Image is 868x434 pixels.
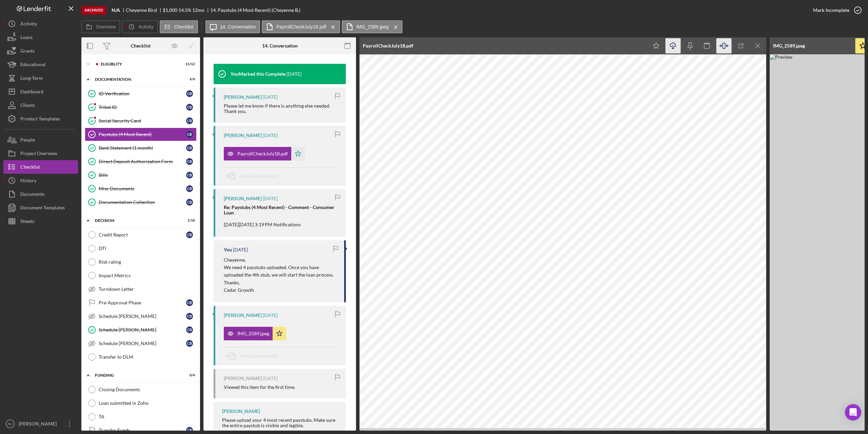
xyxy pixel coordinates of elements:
[99,387,196,392] div: Closing Documents
[20,85,43,100] div: Dashboard
[85,337,197,350] a: Schedule [PERSON_NAME]CB
[3,44,78,58] button: Grants
[241,353,278,359] span: Move Documents
[233,247,248,252] time: 2025-09-16 20:19
[20,147,57,162] div: Project Overview
[237,151,288,156] div: PayrollCheckJuly18.pdf
[20,214,34,230] div: Sheets
[224,103,339,114] div: Please let me know if there is anything else needed. Thank you.
[186,326,193,333] div: C B
[99,159,186,164] div: Direct Deposit Authorization Form
[20,133,35,148] div: People
[85,141,197,155] a: Bank Statement (1 month)CB
[210,7,300,13] div: 14. Paystubs (4 Most Recent) (Cheyenne B.)
[85,155,197,168] a: Direct Deposit Authorization FormCB
[85,396,197,410] a: Loan submitted in Zoho
[20,31,33,46] div: Loans
[186,199,193,206] div: C B
[3,85,78,98] button: Dashboard
[262,20,340,33] button: PayrollCheckJuly18.pdf
[186,299,193,306] div: C B
[99,273,196,278] div: Impact Metrics
[224,204,335,215] strong: Re: Paystubs (4 Most Recent) - Comment - Consumer Loan
[138,24,153,30] label: Activity
[186,145,193,151] div: C B
[183,219,195,223] div: 1 / 10
[85,309,197,323] a: Schedule [PERSON_NAME]CB
[20,174,36,189] div: History
[85,228,197,242] a: Credit ReportCB
[224,94,262,100] div: [PERSON_NAME]
[112,7,120,13] b: N/A
[81,6,106,15] div: Archived
[806,3,865,17] button: Mark Incomplete
[186,117,193,124] div: C B
[3,214,78,228] button: Sheets
[224,221,339,228] p: [DATE][DATE] 3:19 PM Notifications
[99,145,186,151] div: Bank Statement (1 month)
[224,247,232,252] div: You
[220,24,256,30] label: 14. Conversation
[96,24,116,30] label: Overview
[3,174,78,187] button: History
[85,323,197,337] a: Schedule [PERSON_NAME]CB
[186,172,193,178] div: C B
[8,422,13,426] text: RC
[3,187,78,201] button: Documents
[363,43,413,49] div: PayrollCheckJuly18.pdf
[85,350,197,364] a: Transfer to DLM
[81,20,120,33] button: Overview
[186,158,193,165] div: C B
[186,185,193,192] div: C B
[3,31,78,44] button: Loans
[85,87,197,100] a: ID VerificationCB
[3,98,78,112] button: Clients
[3,58,78,71] a: Educational
[186,90,193,97] div: C B
[85,114,197,128] a: Social Security CardCB
[813,3,849,17] div: Mark Incomplete
[224,313,262,318] div: [PERSON_NAME]
[85,255,197,269] a: Risk rating
[95,77,178,81] div: Documentation
[263,376,278,381] time: 2025-09-15 23:03
[3,17,78,31] button: Activity
[263,313,278,318] time: 2025-09-15 23:38
[85,383,197,396] a: Closing Documents
[99,414,196,419] div: TA
[20,187,44,203] div: Documents
[99,314,186,319] div: Schedule [PERSON_NAME]
[186,427,193,434] div: C B
[99,200,186,205] div: Documentation Collection
[3,201,78,214] a: Document Templates
[845,404,861,420] div: Open Intercom Messenger
[224,256,337,264] p: Cheyenne,
[20,44,35,59] div: Grants
[231,71,285,77] div: You Marked this Complete
[183,62,195,66] div: 11 / 12
[3,160,78,174] button: Checklist
[85,296,197,309] a: Pre-Approval PhaseCB
[186,340,193,347] div: C B
[99,91,186,96] div: ID Verification
[3,112,78,126] button: Product Templates
[160,20,198,33] button: Checklist
[342,20,403,33] button: IMG_2589.jpeg
[224,279,337,286] p: Thanks,
[163,7,177,13] div: $1,000
[224,384,295,390] div: Viewed this item for the first time.
[85,269,197,282] a: Impact Metrics
[3,71,78,85] button: Long-Term
[222,409,260,414] div: [PERSON_NAME]
[131,43,151,49] div: Checklist
[99,118,186,124] div: Social Security Card
[17,417,61,432] div: [PERSON_NAME]
[20,58,45,73] div: Educational
[3,133,78,147] button: People
[773,43,805,49] div: IMG_2589.jpeg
